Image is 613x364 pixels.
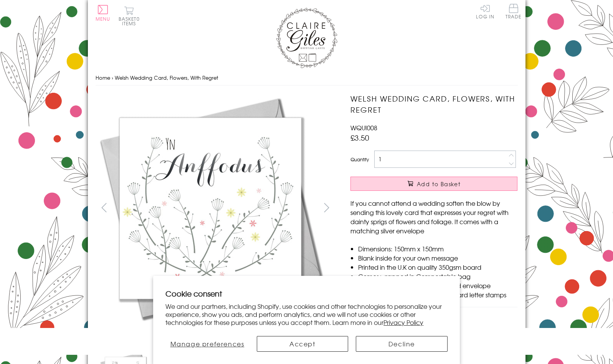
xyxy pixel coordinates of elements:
button: Menu [96,5,111,21]
li: Comes wrapped in Compostable bag [358,272,517,281]
p: If you cannot attend a wedding soften the blow by sending this lovely card that expresses your re... [350,198,517,235]
nav: breadcrumbs [96,70,518,86]
span: Add to Basket [417,180,461,188]
button: Decline [356,336,448,352]
button: Add to Basket [350,177,517,191]
a: Home [96,74,110,81]
a: Trade [506,4,522,20]
span: Menu [96,15,111,22]
li: Blank inside for your own message [358,253,517,262]
span: Welsh Wedding Card, Flowers, With Regret [115,74,218,81]
h2: Cookie consent [165,288,448,299]
span: WQUI008 [350,123,377,132]
span: Manage preferences [170,339,245,348]
button: Basket0 items [119,6,140,26]
span: › [112,74,113,81]
li: Printed in the U.K on quality 350gsm board [358,262,517,272]
p: We and our partners, including Shopify, use cookies and other technologies to personalize your ex... [165,302,448,326]
img: Welsh Wedding Card, Flowers, With Regret [96,93,326,323]
a: Log In [476,4,494,19]
a: Privacy Policy [383,318,423,327]
img: Claire Giles Greetings Cards [276,8,337,68]
button: prev [96,199,113,216]
span: Trade [506,4,522,19]
label: Quantity [350,156,369,163]
button: Accept [257,336,349,352]
h1: Welsh Wedding Card, Flowers, With Regret [350,93,517,115]
span: £3.50 [350,132,369,143]
span: 0 items [122,15,140,27]
button: next [318,199,335,216]
li: Dimensions: 150mm x 150mm [358,244,517,253]
button: Manage preferences [165,336,249,352]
